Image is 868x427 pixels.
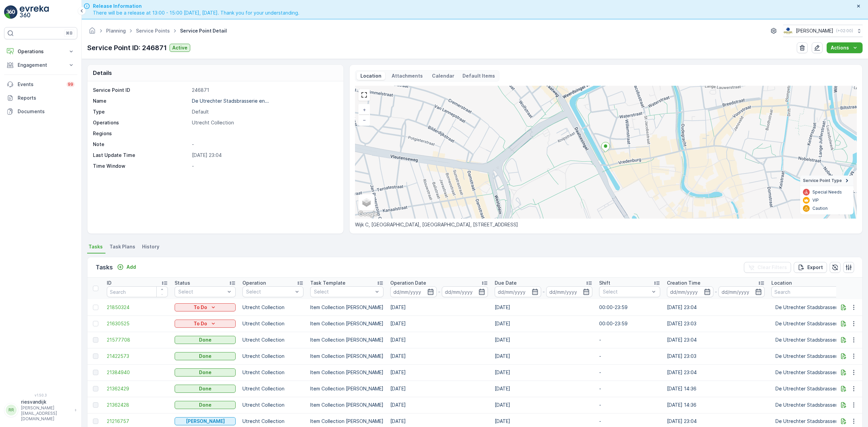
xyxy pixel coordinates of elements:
[175,368,236,377] button: Done
[491,316,596,332] td: [DATE]
[175,303,236,311] button: To Do
[114,263,139,271] button: Add
[175,401,236,409] button: Done
[827,42,863,53] button: Actions
[359,73,382,79] p: Location
[775,304,857,311] p: De Utrechter Stadsbrasserie en Bar
[192,152,336,159] p: [DATE] 23:04
[603,288,650,295] p: Select
[172,44,188,51] p: Active
[357,210,379,219] img: Google
[599,337,660,343] p: -
[771,280,792,286] p: Location
[93,419,98,424] div: Toggle Row Selected
[87,43,167,53] p: Service Point ID: 246871
[175,417,236,425] button: Geen Afval
[107,304,168,311] a: 21850324
[715,288,717,296] p: -
[194,304,207,311] p: To Do
[599,320,660,327] p: 00:00-23:59
[93,108,189,115] p: Type
[199,402,212,408] p: Done
[199,369,212,376] p: Done
[93,402,98,408] div: Toggle Row Selected
[192,163,336,169] p: -
[242,337,303,343] p: Utrecht Collection
[242,320,303,327] p: Utrecht Collection
[794,262,827,273] button: Export
[491,364,596,381] td: [DATE]
[192,87,336,94] p: 246871
[775,418,857,425] p: De Utrechter Stadsbrasserie en Bar
[812,198,819,203] p: VIP
[390,280,426,286] p: Operation Date
[718,286,765,297] input: dd/mm/yyyy
[110,243,135,250] span: Task Plans
[310,320,383,327] p: Item Collection [PERSON_NAME]
[107,320,168,327] a: 21630525
[775,385,857,392] p: De Utrechter Stadsbrasserie en Bar
[4,105,77,118] a: Documents
[242,385,303,392] p: Utrecht Collection
[93,321,98,326] div: Toggle Row Selected
[387,364,491,381] td: [DATE]
[783,25,863,37] button: [PERSON_NAME](+02:00)
[21,405,71,422] p: [PERSON_NAME][EMAIL_ADDRESS][DOMAIN_NAME]
[491,348,596,364] td: [DATE]
[93,69,112,77] p: Details
[310,280,346,286] p: Task Template
[387,299,491,316] td: [DATE]
[491,397,596,413] td: [DATE]
[495,286,541,297] input: dd/mm/yyyy
[664,364,768,381] td: [DATE] 23:04
[107,280,112,286] p: ID
[310,337,383,343] p: Item Collection [PERSON_NAME]
[93,337,98,343] div: Toggle Row Selected
[107,402,168,408] span: 21362428
[96,263,113,272] p: Tasks
[359,195,374,210] a: Layers
[175,352,236,360] button: Done
[242,304,303,311] p: Utrecht Collection
[807,264,823,271] p: Export
[107,385,168,392] a: 21362429
[664,299,768,316] td: [DATE] 23:04
[18,108,75,115] p: Documents
[93,305,98,310] div: Toggle Row Selected
[462,73,495,79] p: Default Items
[242,369,303,376] p: Utrecht Collection
[310,369,383,376] p: Item Collection [PERSON_NAME]
[664,397,768,413] td: [DATE] 14:36
[107,418,168,425] span: 21216757
[18,62,64,68] p: Engagement
[432,73,454,79] p: Calendar
[491,332,596,348] td: [DATE]
[4,45,77,58] button: Operations
[93,98,189,104] p: Name
[599,304,660,311] p: 00:00-23:59
[796,27,833,34] p: [PERSON_NAME]
[314,288,373,295] p: Select
[242,402,303,408] p: Utrecht Collection
[664,316,768,332] td: [DATE] 23:03
[664,381,768,397] td: [DATE] 14:36
[93,119,189,126] p: Operations
[107,286,168,297] input: Search
[126,264,136,270] p: Add
[775,369,857,376] p: De Utrechter Stadsbrasserie en Bar
[242,353,303,360] p: Utrecht Collection
[363,107,366,113] span: +
[199,337,212,343] p: Done
[491,381,596,397] td: [DATE]
[170,44,190,52] button: Active
[667,286,713,297] input: dd/mm/yyyy
[199,385,212,392] p: Done
[6,405,17,415] div: RR
[491,299,596,316] td: [DATE]
[20,5,49,19] img: logo_light-DOdMpM7g.png
[93,152,189,159] p: Last Update Time
[4,58,77,72] button: Engagement
[4,91,77,105] a: Reports
[178,288,225,295] p: Select
[599,385,660,392] p: -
